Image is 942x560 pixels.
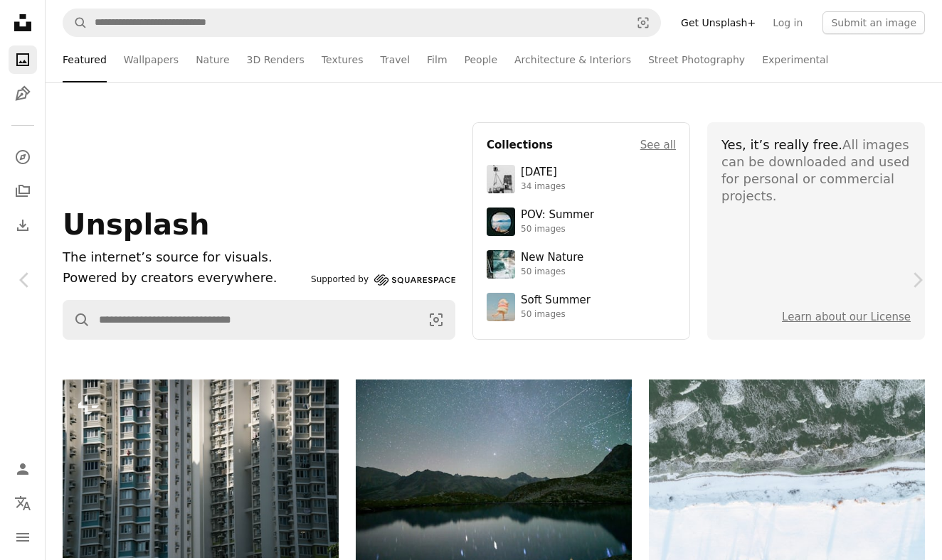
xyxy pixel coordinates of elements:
a: Wallpapers [124,37,179,82]
button: Language [9,489,37,517]
a: Film [427,37,447,82]
a: 3D Renders [247,37,305,82]
a: See all [640,136,676,154]
a: Snow covered landscape with frozen water [649,476,925,489]
button: Submit an image [822,11,925,34]
div: Soft Summer [521,294,591,308]
img: premium_photo-1749544311043-3a6a0c8d54af [487,293,515,321]
img: premium_photo-1753820185677-ab78a372b033 [487,208,515,236]
a: Architecture & Interiors [514,37,631,82]
a: Textures [322,37,364,82]
h1: The internet’s source for visuals. [63,247,305,268]
a: Soft Summer50 images [487,293,676,321]
img: premium_photo-1755037089989-422ee333aef9 [487,250,515,279]
a: [DATE]34 images [487,165,676,193]
a: POV: Summer50 images [487,208,676,236]
button: Visual search [418,301,455,339]
div: New Nature [521,251,583,265]
div: 50 images [521,309,591,321]
img: Tall apartment buildings with many windows and balconies. [63,379,339,558]
div: All images can be downloaded and used for personal or commercial projects. [721,136,911,205]
a: Tall apartment buildings with many windows and balconies. [63,462,339,475]
div: [DATE] [521,166,566,180]
div: 34 images [521,181,566,193]
a: Illustrations [9,80,37,108]
button: Menu [9,523,37,551]
div: 50 images [521,224,594,235]
a: Learn about our License [782,311,911,323]
span: Unsplash [63,208,209,241]
a: Explore [9,143,37,171]
h4: Collections [487,136,553,154]
a: Log in [764,11,811,34]
form: Find visuals sitewide [63,300,455,340]
div: POV: Summer [521,208,594,222]
a: New Nature50 images [487,250,676,279]
button: Search Unsplash [63,301,90,339]
a: Experimental [762,37,828,82]
a: Supported by [311,271,455,289]
a: Nature [196,37,229,82]
button: Search Unsplash [63,9,88,36]
a: Next [892,212,942,348]
a: Get Unsplash+ [672,11,764,34]
a: People [465,37,498,82]
button: Visual search [626,9,660,36]
a: Download History [9,211,37,239]
a: Log in / Sign up [9,455,37,483]
img: photo-1682590564399-95f0109652fe [487,165,515,193]
a: Starry night sky over a calm mountain lake [356,465,632,478]
span: Yes, it’s really free. [721,137,842,152]
div: 50 images [521,266,583,278]
a: Street Photography [648,37,745,82]
p: Powered by creators everywhere. [63,268,305,289]
a: Collections [9,177,37,205]
a: Photos [9,45,37,74]
form: Find visuals sitewide [63,9,661,37]
a: Travel [380,37,410,82]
